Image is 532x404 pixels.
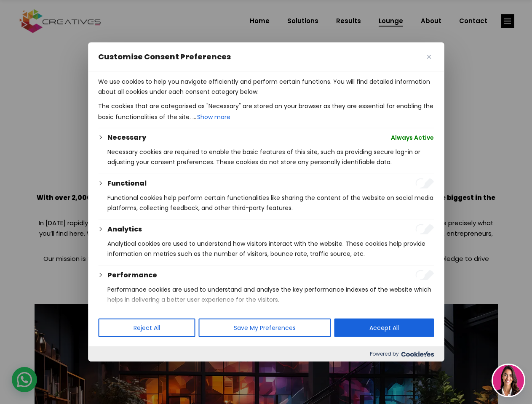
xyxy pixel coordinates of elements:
p: Functional cookies help perform certain functionalities like sharing the content of the website o... [107,193,434,213]
input: Enable Performance [415,270,434,280]
img: Cookieyes logo [401,351,434,357]
input: Enable Functional [415,178,434,189]
p: Necessary cookies are required to enable the basic features of this site, such as providing secur... [107,147,434,167]
p: The cookies that are categorised as "Necessary" are stored on your browser as they are essential ... [98,101,434,123]
span: Always Active [391,133,434,143]
img: agent [493,365,524,396]
button: Reject All [98,319,195,337]
button: Performance [107,270,157,280]
button: Save My Preferences [198,319,331,337]
div: Customise Consent Preferences [88,43,444,361]
button: Close [424,52,434,62]
img: Close [427,55,431,59]
span: Customise Consent Preferences [98,52,231,62]
button: Show more [196,111,231,123]
button: Necessary [107,133,146,143]
button: Analytics [107,224,142,234]
p: We use cookies to help you navigate efficiently and perform certain functions. You will find deta... [98,77,434,97]
div: Powered by [88,346,444,361]
button: Accept All [334,319,434,337]
input: Enable Analytics [415,224,434,234]
p: Analytical cookies are used to understand how visitors interact with the website. These cookies h... [107,239,434,259]
p: Performance cookies are used to understand and analyse the key performance indexes of the website... [107,284,434,305]
button: Functional [107,178,147,189]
